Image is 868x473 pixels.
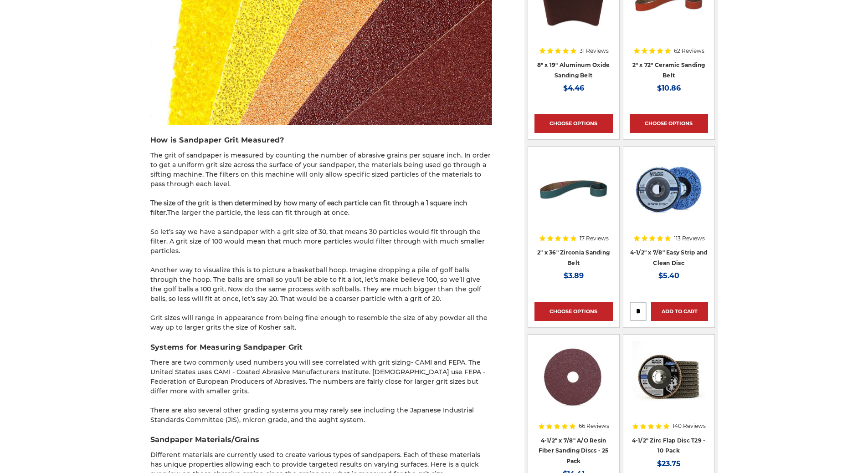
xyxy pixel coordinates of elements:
a: 4-1/2" x 7/8" Easy Strip and Clean Disc [630,249,708,266]
a: 8" x 19" Aluminum Oxide Sanding Belt [537,61,610,79]
p: The grit of sandpaper is measured by counting the number of abrasive grains per square inch. In o... [150,151,492,189]
span: 140 Reviews [673,423,706,429]
a: 4-1/2" Zirc Flap Disc T29 - 10 Pack [632,437,706,454]
h3: How is Sandpaper Grit Measured? [150,135,492,146]
span: 31 Reviews [580,48,609,54]
a: Choose Options [534,114,613,133]
strong: The size of the grit is then determined by how many of each particle can fit through a 1 square i... [150,199,467,217]
img: 2" x 36" Zirconia Pipe Sanding Belt [537,153,610,226]
a: 4.5" Black Hawk Zirconia Flap Disc 10 Pack [630,341,708,419]
img: 4.5 inch resin fiber disc [536,341,611,414]
p: There are also several other grading systems you may rarely see including the Japanese Industrial... [150,406,492,425]
p: There are two commonly used numbers you will see correlated with grit sizing- CAMI and FEPA. The ... [150,358,492,396]
h3: Sandpaper Materials/Grains [150,434,492,445]
span: $5.40 [658,271,679,280]
span: 17 Reviews [580,236,609,241]
a: Choose Options [534,302,613,321]
a: 4-1/2" x 7/8" A/O Resin Fiber Sanding Discs - 25 Pack [539,437,609,464]
a: 2" x 72" Ceramic Sanding Belt [632,61,705,79]
a: Add to Cart [651,302,708,321]
p: So let’s say we have a sandpaper with a grit size of 30, that means 30 particles would fit throug... [150,227,492,256]
span: $23.75 [657,459,681,468]
span: 113 Reviews [674,236,705,241]
span: 66 Reviews [579,423,609,429]
h3: Systems for Measuring Sandpaper Grit [150,342,492,353]
a: 4-1/2" x 7/8" Easy Strip and Clean Disc [630,153,708,231]
p: The larger the particle, the less can fit through at once. [150,198,492,218]
a: 2" x 36" Zirconia Pipe Sanding Belt [534,153,613,231]
img: 4-1/2" x 7/8" Easy Strip and Clean Disc [630,153,708,226]
span: $10.86 [657,84,681,92]
p: Grit sizes will range in appearance from being fine enough to resemble the size of aby powder all... [150,313,492,332]
a: Choose Options [630,114,708,133]
span: 62 Reviews [674,48,704,54]
a: 2" x 36" Zirconia Sanding Belt [537,249,610,266]
p: Another way to visualize this is to picture a basketball hoop. Imagine dropping a pile of golf ba... [150,265,492,304]
span: $3.89 [564,271,584,280]
a: 4.5 inch resin fiber disc [534,341,613,419]
img: 4.5" Black Hawk Zirconia Flap Disc 10 Pack [632,341,705,414]
span: $4.46 [563,84,584,92]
